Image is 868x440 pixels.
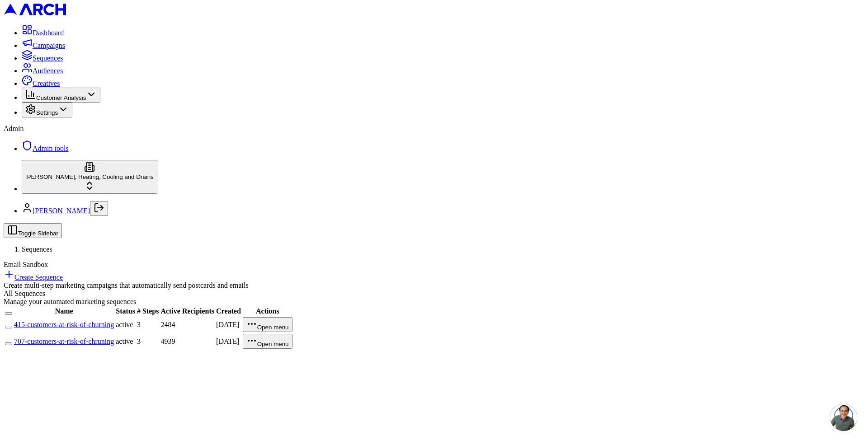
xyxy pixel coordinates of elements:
span: Sequences [33,54,63,62]
a: Creatives [22,80,60,87]
span: Creatives [33,80,60,87]
button: Log out [90,201,108,216]
span: Toggle Sidebar [18,230,58,237]
a: Open chat [830,404,857,431]
span: Audiences [33,67,63,75]
div: active [116,321,135,329]
button: Open menu [243,317,292,332]
td: 3 [137,333,159,349]
span: Open menu [257,341,289,347]
span: Settings [36,109,58,116]
button: [PERSON_NAME], Heating, Cooling and Drains [22,160,157,194]
a: 707-customers-at-risk-of-chruning [14,337,114,345]
div: Admin [4,125,864,133]
th: Active Recipients [160,307,215,316]
button: Toggle Sidebar [4,223,62,238]
a: [PERSON_NAME] [33,207,90,215]
span: [PERSON_NAME], Heating, Cooling and Drains [25,173,154,180]
a: Admin tools [22,145,69,152]
a: Audiences [22,67,63,75]
span: Dashboard [33,29,64,37]
th: # Steps [137,307,159,316]
button: Open menu [243,334,292,349]
div: All Sequences [4,290,864,298]
div: Email Sandbox [4,261,864,269]
a: 415-customers-at-risk-of-churning [14,321,114,328]
td: 2484 [160,317,215,332]
div: active [116,337,135,346]
th: Actions [242,307,293,316]
th: Created [216,307,241,316]
button: Settings [22,103,72,117]
a: Sequences [22,54,63,62]
td: [DATE] [216,333,241,349]
th: Status [115,307,136,316]
span: Open menu [257,324,289,331]
td: [DATE] [216,317,241,332]
span: Customer Analysis [36,94,86,101]
span: Admin tools [33,145,69,152]
div: Manage your automated marketing sequences [4,298,864,306]
span: Campaigns [33,42,65,49]
td: 4939 [160,333,215,349]
button: Customer Analysis [22,88,100,103]
div: Create multi-step marketing campaigns that automatically send postcards and emails [4,281,864,290]
a: Campaigns [22,42,65,49]
nav: breadcrumb [4,245,864,253]
a: Dashboard [22,29,64,37]
th: Name [14,307,114,316]
span: Sequences [22,245,52,253]
td: 3 [137,317,159,332]
a: Create Sequence [4,273,63,281]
